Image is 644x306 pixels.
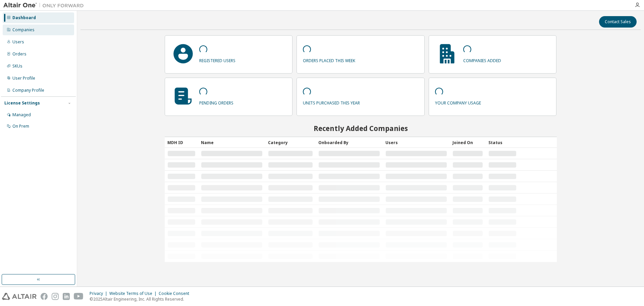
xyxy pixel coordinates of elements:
[303,98,360,106] p: units purchased this year
[165,124,557,133] h2: Recently Added Companies
[63,293,70,300] img: linkedin.svg
[452,137,483,148] div: Joined On
[12,63,22,69] div: SKUs
[12,15,36,20] div: Dashboard
[12,76,35,81] div: User Profile
[488,137,517,148] div: Status
[109,291,159,296] div: Website Terms of Use
[12,112,31,118] div: Managed
[268,137,313,148] div: Category
[199,98,233,106] p: pending orders
[12,124,29,129] div: On Prem
[199,56,235,63] p: registered users
[12,51,26,57] div: Orders
[3,2,87,9] img: Altair One
[159,291,193,296] div: Cookie Consent
[2,293,37,300] img: altair_logo.svg
[303,56,355,63] p: orders placed this week
[463,56,501,63] p: companies added
[12,39,24,45] div: Users
[12,88,44,93] div: Company Profile
[167,137,196,148] div: MDH ID
[318,137,380,148] div: Onboarded By
[12,27,35,33] div: Companies
[599,16,637,28] button: Contact Sales
[4,100,40,106] div: License Settings
[90,291,109,296] div: Privacy
[385,137,447,148] div: Users
[52,293,59,300] img: instagram.svg
[90,296,193,302] p: © 2025 Altair Engineering, Inc. All Rights Reserved.
[201,137,263,148] div: Name
[74,293,84,300] img: youtube.svg
[435,98,481,106] p: your company usage
[41,293,48,300] img: facebook.svg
